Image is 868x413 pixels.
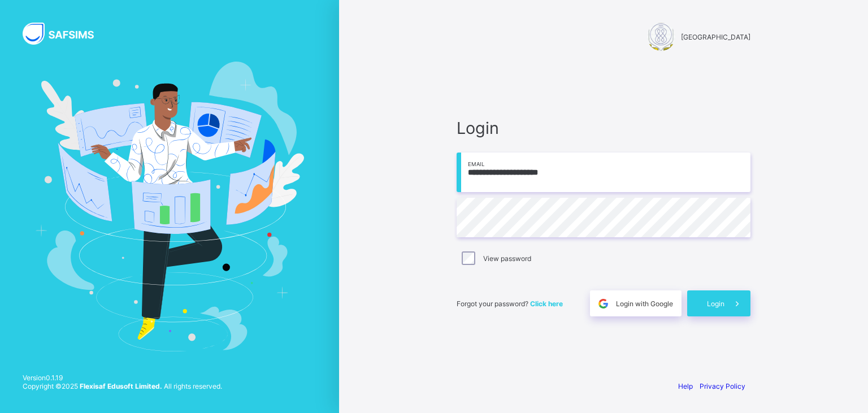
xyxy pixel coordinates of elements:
[457,299,563,308] span: Forgot your password?
[23,23,107,45] img: SAFSIMS Logo
[616,299,673,308] span: Login with Google
[700,382,745,390] a: Privacy Policy
[457,118,750,138] span: Login
[80,382,162,390] strong: Flexisaf Edusoft Limited.
[681,33,750,41] span: [GEOGRAPHIC_DATA]
[483,254,531,263] label: View password
[707,299,724,308] span: Login
[23,382,222,390] span: Copyright © 2025 All rights reserved.
[35,62,304,351] img: Hero Image
[678,382,693,390] a: Help
[23,373,222,382] span: Version 0.1.19
[597,297,610,310] img: google.396cfc9801f0270233282035f929180a.svg
[530,299,563,308] a: Click here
